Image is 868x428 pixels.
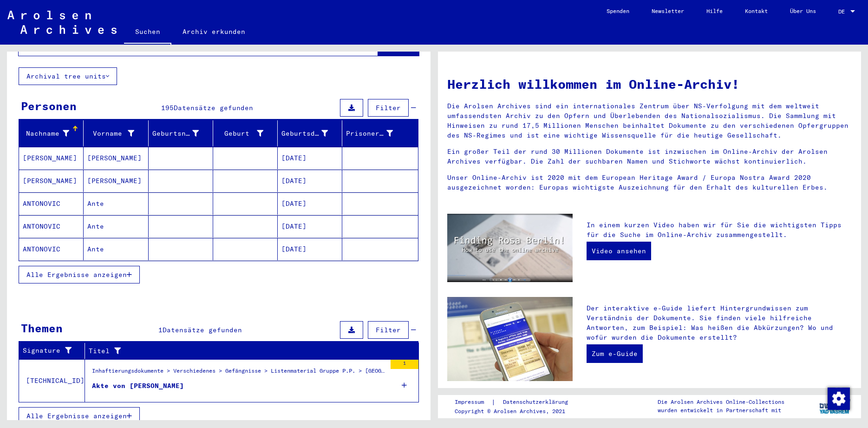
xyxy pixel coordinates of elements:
mat-cell: ANTONOVIC [19,192,84,215]
mat-cell: [PERSON_NAME] [19,147,84,169]
mat-header-cell: Vorname [84,120,148,146]
mat-cell: Ante [84,215,148,237]
div: Geburt‏ [217,126,277,141]
mat-cell: Ante [84,238,148,260]
mat-header-cell: Geburtsdatum [278,120,342,146]
p: Die Arolsen Archives sind ein internationales Zentrum über NS-Verfolgung mit dem weltweit umfasse... [447,101,852,140]
div: Zustimmung ändern [827,387,849,409]
div: Themen [21,320,63,336]
span: Alle Ergebnisse anzeigen [26,270,127,279]
span: 195 [161,104,174,112]
div: Signature [23,343,85,358]
mat-cell: [PERSON_NAME] [84,147,148,169]
img: video.jpg [447,214,573,282]
mat-header-cell: Nachname [19,120,84,146]
mat-cell: [DATE] [278,238,342,260]
span: Datensätze gefunden [163,326,242,334]
div: 1 [391,360,418,369]
span: Alle Ergebnisse anzeigen [26,412,127,420]
button: Archival tree units [19,67,117,85]
mat-cell: ANTONOVIC [19,215,84,237]
div: Inhaftierungsdokumente > Verschiedenes > Gefängnisse > Listenmaterial Gruppe P.P. > [GEOGRAPHIC_D... [92,367,386,380]
mat-cell: [DATE] [278,147,342,169]
div: Akte von [PERSON_NAME] [92,381,184,391]
a: Video ansehen [587,242,651,260]
img: Arolsen_neg.svg [7,11,117,34]
a: Datenschutzerklärung [496,397,579,407]
button: Alle Ergebnisse anzeigen [19,407,140,425]
a: Archiv erkunden [171,20,256,43]
div: Prisoner # [346,126,406,141]
div: Geburtsdatum [281,126,342,141]
div: Geburtsname [152,129,199,138]
mat-cell: [DATE] [278,170,342,192]
div: Geburtsdatum [281,129,328,138]
span: 1 [158,326,163,334]
div: Vorname [87,126,148,141]
mat-header-cell: Prisoner # [342,120,418,146]
div: Geburtsname [152,126,213,141]
mat-cell: [DATE] [278,192,342,215]
img: yv_logo.png [817,395,852,418]
p: wurden entwickelt in Partnerschaft mit [658,406,784,415]
div: Nachname [23,129,69,138]
mat-header-cell: Geburtsname [149,120,213,146]
p: Die Arolsen Archives Online-Collections [658,398,784,406]
span: Filter [376,326,401,334]
mat-cell: [PERSON_NAME] [19,170,84,192]
button: Filter [368,99,409,117]
a: Impressum [455,397,491,407]
p: Ein großer Teil der rund 30 Millionen Dokumente ist inzwischen im Online-Archiv der Arolsen Archi... [447,147,852,166]
mat-cell: Ante [84,192,148,215]
h1: Herzlich willkommen im Online-Archiv! [447,74,852,94]
mat-cell: [DATE] [278,215,342,237]
p: In einem kurzen Video haben wir für Sie die wichtigsten Tipps für die Suche im Online-Archiv zusa... [587,220,852,240]
div: Nachname [23,126,83,141]
div: Geburt‏ [217,129,263,138]
div: | [455,397,579,407]
a: Zum e-Guide [587,344,643,363]
img: Zustimmung ändern [828,388,850,410]
span: DE [838,8,848,15]
span: Filter [376,104,401,112]
a: Suchen [124,20,171,45]
div: Signature [23,346,73,356]
div: Titel [89,346,396,356]
div: Titel [89,343,407,358]
div: Personen [21,98,77,114]
span: Datensätze gefunden [174,104,253,112]
img: eguide.jpg [447,297,573,381]
button: Filter [368,321,409,339]
mat-cell: [PERSON_NAME] [84,170,148,192]
mat-cell: ANTONOVIC [19,238,84,260]
p: Unser Online-Archiv ist 2020 mit dem European Heritage Award / Europa Nostra Award 2020 ausgezeic... [447,173,852,192]
button: Alle Ergebnisse anzeigen [19,266,140,283]
p: Copyright © Arolsen Archives, 2021 [455,407,579,415]
td: [TECHNICAL_ID] [19,359,85,402]
mat-header-cell: Geburt‏ [213,120,278,146]
p: Der interaktive e-Guide liefert Hintergrundwissen zum Verständnis der Dokumente. Sie finden viele... [587,303,852,342]
div: Vorname [87,129,134,138]
div: Prisoner # [346,129,392,138]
